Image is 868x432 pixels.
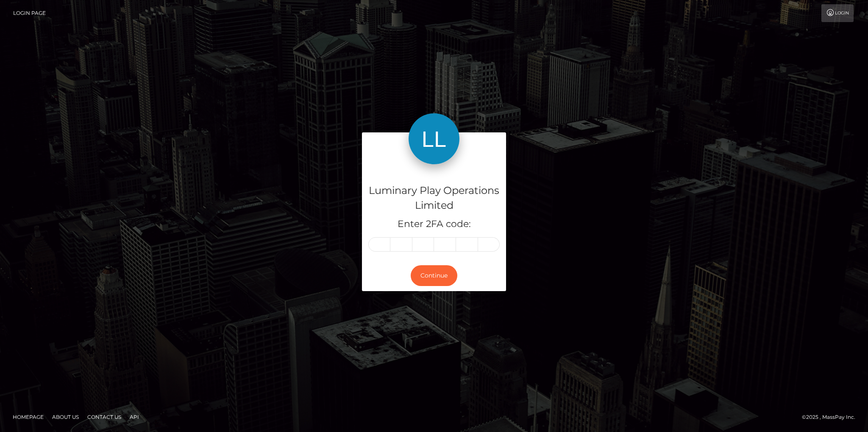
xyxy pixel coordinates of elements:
[368,218,500,231] h5: Enter 2FA code:
[9,410,47,424] a: Homepage
[411,265,457,286] button: Continue
[126,410,142,424] a: API
[409,113,459,164] img: Luminary Play Operations Limited
[821,4,854,22] a: Login
[49,410,82,424] a: About Us
[84,410,125,424] a: Contact Us
[802,412,862,422] div: © 2025 , MassPay Inc.
[368,183,500,213] h4: Luminary Play Operations Limited
[13,4,46,22] a: Login Page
